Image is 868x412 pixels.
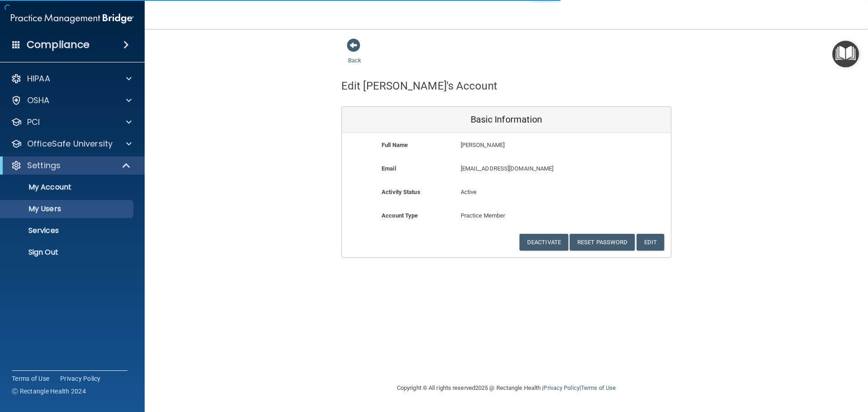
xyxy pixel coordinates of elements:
p: My Account [6,183,129,192]
a: Privacy Policy [60,374,101,383]
p: [EMAIL_ADDRESS][DOMAIN_NAME] [461,163,605,174]
a: Terms of Use [12,374,49,383]
p: HIPAA [27,73,50,84]
h4: Edit [PERSON_NAME]'s Account [341,80,497,92]
a: Back [348,46,361,64]
a: OfficeSafe University [11,138,132,149]
b: Email [382,165,396,172]
p: My Users [6,204,129,213]
p: Active [461,187,552,198]
b: Activity Status [382,189,420,195]
p: Sign Out [6,248,129,257]
div: Basic Information [342,107,671,133]
a: HIPAA [11,73,132,84]
a: Terms of Use [581,384,616,391]
button: Edit [637,234,664,251]
p: OfficeSafe University [27,138,113,149]
p: PCI [27,117,40,128]
p: [PERSON_NAME] [461,140,605,151]
a: Privacy Policy [543,384,579,391]
p: OSHA [27,95,50,106]
button: Reset Password [570,234,635,251]
p: Services [6,226,129,235]
b: Account Type [382,212,418,219]
a: Settings [11,160,131,171]
p: Practice Member [461,210,552,221]
h4: Compliance [27,38,90,51]
span: Ⓒ Rectangle Health 2024 [12,387,86,396]
div: Copyright © All rights reserved 2025 @ Rectangle Health | | [341,374,671,403]
a: PCI [11,117,132,128]
p: Settings [27,160,61,171]
b: Full Name [382,142,408,148]
button: Open Resource Center [832,41,859,67]
img: PMB logo [11,9,134,28]
a: OSHA [11,95,132,106]
button: Deactivate [519,234,568,251]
